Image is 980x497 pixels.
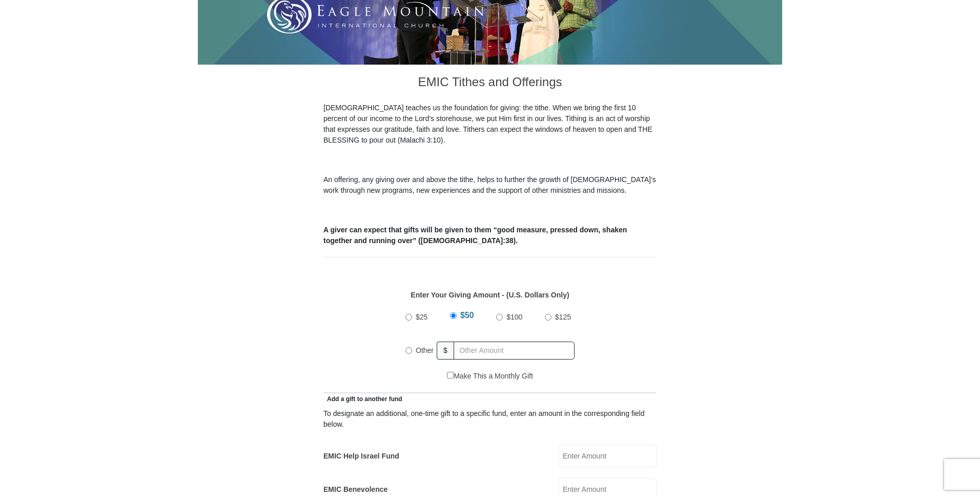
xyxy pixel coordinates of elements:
[323,484,387,495] label: EMIC Benevolence
[323,408,657,430] div: To designate an additional, one-time gift to a specific fund, enter an amount in the correspondin...
[323,103,657,146] p: [DEMOGRAPHIC_DATA] teaches us the foundation for giving: the tithe. When we bring the first 10 pe...
[416,313,427,321] span: $25
[411,291,569,299] strong: Enter Your Giving Amount - (U.S. Dollars Only)
[323,226,627,245] b: A giver can expect that gifts will be given to them “good measure, pressed down, shaken together ...
[454,342,575,360] input: Other Amount
[323,451,399,462] label: EMIC Help Israel Fund
[559,445,657,467] input: Enter Amount
[437,342,454,360] span: $
[416,346,434,354] span: Other
[323,395,402,403] span: Add a gift to another fund
[447,371,533,382] label: Make This a Monthly Gift
[447,372,454,379] input: Make This a Monthly Gift
[460,311,474,320] span: $50
[323,174,657,196] p: An offering, any giving over and above the tithe, helps to further the growth of [DEMOGRAPHIC_DAT...
[506,313,522,321] span: $100
[323,65,657,103] h3: EMIC Tithes and Offerings
[555,313,571,321] span: $125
